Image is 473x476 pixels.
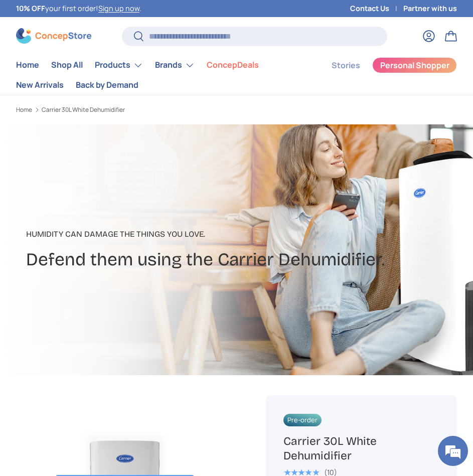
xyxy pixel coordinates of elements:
strong: 10% OFF [16,4,45,13]
span: Personal Shopper [380,61,449,69]
a: Carrier 30L White Dehumidifier [42,107,125,113]
a: Products [95,55,143,75]
a: Sign up now [98,4,139,13]
a: Shop All [51,55,83,75]
a: Brands [155,55,195,75]
a: Partner with us [403,3,457,14]
a: Back by Demand [76,75,138,95]
nav: Breadcrumbs [16,105,250,114]
a: New Arrivals [16,75,64,95]
img: ConcepStore [16,28,91,44]
h2: Defend them using the Carrier Dehumidifier. [26,248,385,271]
div: (10) [324,468,337,476]
a: Home [16,55,39,75]
nav: Secondary [307,55,457,95]
nav: Primary [16,55,307,95]
a: Contact Us [350,3,403,14]
a: ConcepDeals [207,55,259,75]
summary: Brands [149,55,201,75]
h1: Carrier 30L White Dehumidifier [283,434,439,463]
summary: Products [89,55,149,75]
p: your first order! . [16,3,141,14]
a: Personal Shopper [372,57,457,73]
a: Home [16,107,32,113]
span: Pre-order [283,414,322,426]
p: Humidity can damage the things you love. [26,228,385,240]
a: Stories [332,56,360,75]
